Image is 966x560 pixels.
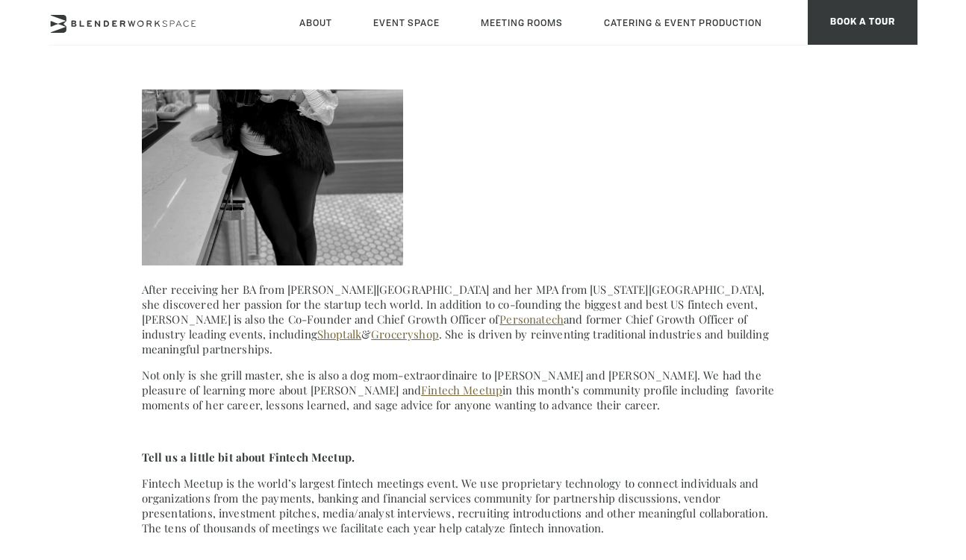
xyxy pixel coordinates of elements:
a: Shoptalk [317,327,361,342]
b: Tell us a little bit about Fintech Meetup. [142,450,355,465]
p: After receiving her BA from [PERSON_NAME][GEOGRAPHIC_DATA] and her MPA from [US_STATE][GEOGRAPHIC... [142,282,776,356]
a: Personatech [499,312,564,327]
p: Not only is she grill master, she is also a dog mom-extraordinaire to [PERSON_NAME] and [PERSON_N... [142,368,776,412]
a: Fintech Meetup [421,383,502,397]
span: Fintech Meetup is the world’s largest fintech meetings event. We use proprietary technology to co... [142,476,768,535]
a: Groceryshop [371,327,439,342]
